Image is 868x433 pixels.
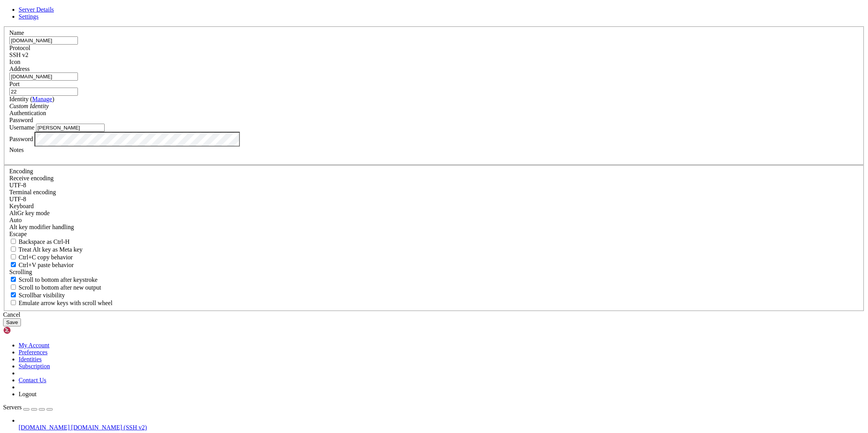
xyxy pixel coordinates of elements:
input: Backspace as Ctrl-H [11,239,16,244]
div: Custom Identity [9,103,859,110]
label: Notes [9,147,24,153]
span: Escape [9,231,27,237]
label: Address [9,66,29,72]
span: [DOMAIN_NAME] [19,424,70,431]
label: Set the expected encoding for data received from the host. If the encodings do not match, visual ... [9,175,53,181]
span: [DOMAIN_NAME] (SSH v2) [71,424,147,431]
label: Authentication [9,110,46,116]
span: Scroll to bottom after keystroke [19,276,98,283]
span: Backspace as Ctrl-H [19,238,70,245]
span: Scroll to bottom after new output [19,284,101,291]
span: UTF-8 [9,196,26,202]
div: UTF-8 [9,196,859,203]
div: Auto [9,217,859,224]
a: Logout [19,391,36,397]
i: Custom Identity [9,103,49,109]
label: Whether to scroll to the bottom on any keystroke. [9,276,98,283]
button: Save [3,318,21,326]
input: Ctrl+V paste behavior [11,262,16,267]
label: When using the alternative screen buffer, and DECCKM (Application Cursor Keys) is active, mouse w... [9,300,112,306]
input: Server Name [9,36,78,45]
span: Auto [9,217,22,223]
input: Scroll to bottom after new output [11,285,16,290]
span: Password [9,117,33,123]
img: Shellngn [3,326,48,334]
label: If true, the backspace should send BS ('\x08', aka ^H). Otherwise the backspace key should send '... [9,238,70,245]
div: UTF-8 [9,182,859,189]
a: Servers [3,404,53,411]
li: [DOMAIN_NAME] [DOMAIN_NAME] (SSH v2) [19,417,865,431]
div: SSH v2 [9,52,859,59]
a: Contact Us [19,377,46,383]
label: Username [9,124,34,131]
a: Preferences [19,349,48,355]
div: Escape [9,231,859,238]
span: Scrollbar visibility [19,292,65,298]
a: [DOMAIN_NAME] [DOMAIN_NAME] (SSH v2) [19,424,865,431]
a: Settings [19,13,39,20]
input: Ctrl+C copy behavior [11,254,16,259]
span: UTF-8 [9,182,26,188]
span: SSH v2 [9,52,28,58]
label: Password [9,135,33,142]
label: Whether the Alt key acts as a Meta key or as a distinct Alt key. [9,246,83,253]
label: Scrolling [9,269,32,275]
label: Ctrl-C copies if true, send ^C to host if false. Ctrl-Shift-C sends ^C to host if true, copies if... [9,254,73,260]
span: ( ) [30,96,54,102]
label: Protocol [9,45,30,51]
div: Cancel [3,311,865,318]
a: My Account [19,342,50,348]
input: Scrollbar visibility [11,292,16,297]
label: Encoding [9,168,33,174]
input: Login Username [36,124,105,132]
span: Emulate arrow keys with scroll wheel [19,300,112,306]
label: The default terminal encoding. ISO-2022 enables character map translations (like graphics maps). ... [9,189,56,195]
label: Set the expected encoding for data received from the host. If the encodings do not match, visual ... [9,210,50,216]
input: Emulate arrow keys with scroll wheel [11,300,16,305]
label: Port [9,81,20,87]
input: Host Name or IP [9,72,78,81]
label: Scroll to bottom after new output. [9,284,101,291]
input: Port Number [9,88,78,96]
input: Treat Alt key as Meta key [11,247,16,252]
span: Treat Alt key as Meta key [19,246,83,253]
span: Servers [3,404,22,411]
label: Keyboard [9,203,34,209]
label: Icon [9,59,20,65]
div: Password [9,117,859,124]
span: Ctrl+V paste behavior [19,262,74,268]
a: Identities [19,356,42,362]
a: Server Details [19,6,54,13]
a: Manage [32,96,52,102]
label: Controls how the Alt key is handled. Escape: Send an ESC prefix. 8-Bit: Add 128 to the typed char... [9,224,74,230]
span: Ctrl+C copy behavior [19,254,73,260]
label: The vertical scrollbar mode. [9,292,65,298]
input: Scroll to bottom after keystroke [11,277,16,282]
label: Identity [9,96,54,102]
label: Name [9,29,24,36]
a: Subscription [19,363,50,369]
label: Ctrl+V pastes if true, sends ^V to host if false. Ctrl+Shift+V sends ^V to host if true, pastes i... [9,262,74,268]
